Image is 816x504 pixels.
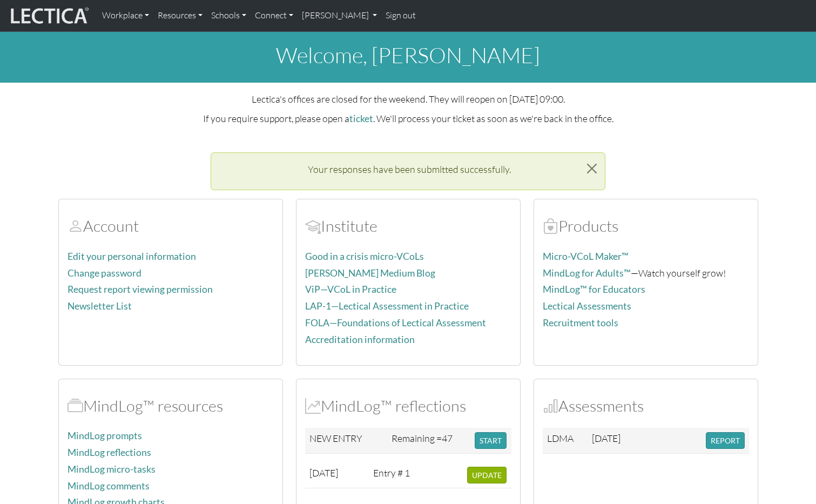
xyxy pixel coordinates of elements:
h2: MindLog™ reflections [305,397,511,415]
a: Request report viewing permission [68,284,213,295]
span: Account [305,216,321,236]
img: lecticalive [8,5,89,26]
h2: Assessments [543,397,749,415]
button: UPDATE [467,467,507,483]
a: Good in a crisis micro-VCoLs [305,251,424,262]
p: —Watch yourself grow! [543,265,749,281]
a: ViP—VCoL in Practice [305,284,396,295]
span: Account [68,216,83,236]
td: Remaining = [387,428,470,454]
p: If you require support, please open a . We'll process your ticket as soon as we're back in the of... [58,111,758,126]
a: Newsletter List [68,300,132,312]
h2: MindLog™ resources [68,397,274,415]
a: LAP-1—Lectical Assessment in Practice [305,300,469,312]
a: MindLog prompts [68,430,142,441]
span: Assessments [543,396,558,415]
a: [PERSON_NAME] [298,4,381,27]
a: Accreditation information [305,334,415,345]
h2: Institute [305,217,511,236]
td: LDMA [543,428,588,454]
td: NEW ENTRY [305,428,388,454]
span: [DATE] [592,432,621,444]
a: Micro-VCoL Maker™ [543,251,629,262]
button: START [475,432,507,449]
a: FOLA—Foundations of Lectical Assessment [305,317,486,328]
p: Lectica's offices are closed for the weekend. They will reopen on [DATE] 09:00. [58,91,758,106]
h2: Products [543,217,749,236]
span: Products [543,216,558,236]
a: Change password [68,267,141,279]
a: Resources [153,4,207,27]
a: Recruitment tools [543,317,618,328]
a: MindLog comments [68,480,150,492]
td: Entry # 1 [369,462,417,488]
a: Workplace [98,4,153,27]
span: [DATE] [309,467,338,479]
a: [PERSON_NAME] Medium Blog [305,267,435,279]
a: Edit your personal information [68,251,196,262]
a: Schools [207,4,251,27]
span: MindLog™ resources [68,396,83,415]
h2: Account [68,217,274,236]
button: Close [578,153,605,184]
button: REPORT [706,432,745,449]
a: Sign out [381,4,420,27]
a: ticket [349,113,373,124]
a: MindLog for Adults™ [543,267,631,279]
a: MindLog™ for Educators [543,284,645,295]
a: MindLog reflections [68,447,151,458]
a: Lectical Assessments [543,300,631,312]
span: 47 [442,432,453,444]
a: MindLog micro-tasks [68,463,156,475]
a: Connect [251,4,298,27]
p: Your responses have been submitted successfully. [228,162,590,177]
span: UPDATE [472,471,502,480]
span: MindLog [305,396,321,415]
